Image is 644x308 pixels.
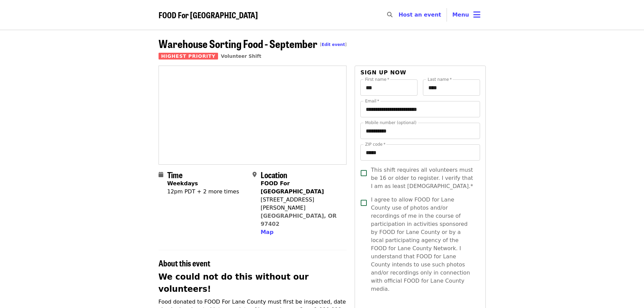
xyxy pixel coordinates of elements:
[371,196,474,293] span: I agree to allow FOOD for Lane County use of photos and/or recordings of me in the course of part...
[159,10,258,20] a: FOOD For [GEOGRAPHIC_DATA]
[360,79,418,96] input: First name
[167,188,239,196] div: 12pm PDT + 2 more times
[159,271,347,295] h2: We could not do this without our volunteers!
[261,228,273,236] button: Map
[452,11,469,18] span: Menu
[261,180,324,195] strong: FOOD For [GEOGRAPHIC_DATA]
[261,213,337,227] a: [GEOGRAPHIC_DATA], OR 97402
[423,79,480,96] input: Last name
[447,7,486,23] button: Toggle account menu
[360,144,480,161] input: ZIP code
[321,42,345,47] a: Edit event
[320,42,347,47] span: [ ]
[159,9,258,21] span: FOOD For [GEOGRAPHIC_DATA]
[159,171,163,178] i: calendar icon
[365,142,385,146] label: ZIP code
[261,229,273,235] span: Map
[360,69,406,76] span: Sign up now
[360,101,480,117] input: Email
[399,11,441,18] a: Host an event
[261,169,287,181] span: Location
[253,171,257,178] i: map-marker-alt icon
[159,257,210,269] span: About this event
[221,53,261,59] a: Volunteer Shift
[159,53,218,60] span: Highest Priority
[371,166,474,190] span: This shift requires all volunteers must be 16 or older to register. I verify that I am as least [...
[473,10,480,20] i: bars icon
[397,7,402,23] input: Search
[167,180,198,187] strong: Weekdays
[167,169,183,181] span: Time
[387,11,392,18] i: search icon
[159,35,347,51] span: Warehouse Sorting Food - September
[365,121,416,125] label: Mobile number (optional)
[360,123,480,139] input: Mobile number (optional)
[365,77,389,81] label: First name
[261,196,341,212] div: [STREET_ADDRESS][PERSON_NAME]
[428,77,452,81] label: Last name
[365,99,379,103] label: Email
